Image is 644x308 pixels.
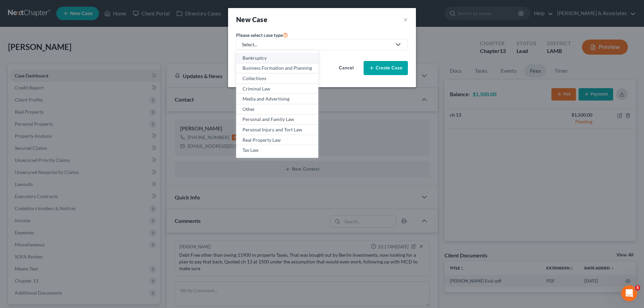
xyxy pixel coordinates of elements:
div: Other [243,106,312,113]
div: Bankruptcy [243,55,312,61]
strong: New Case [236,15,267,23]
div: Criminal Law [243,85,312,92]
a: Real Property Law [236,135,318,145]
div: Personal and Family Law [243,116,312,123]
a: Personal Injury and Tort Law [236,125,318,135]
a: Criminal Law [236,84,318,94]
div: Personal Injury and Tort Law [243,126,312,133]
div: Collections [243,75,312,82]
div: Media and Advertising [243,96,312,102]
div: Business Formation and Planning [243,65,312,71]
a: Collections [236,73,318,84]
span: Please select case type [236,32,283,38]
div: Select... [242,41,391,48]
a: Bankruptcy [236,53,318,63]
div: Real Property Law [243,137,312,143]
button: × [403,15,408,24]
a: Tax Law [236,145,318,155]
button: Cancel [331,61,361,75]
a: Media and Advertising [236,94,318,104]
a: Personal and Family Law [236,115,318,125]
button: Create Case [364,61,408,75]
a: Business Formation and Planning [236,63,318,74]
div: Tax Law [243,147,312,153]
span: 5 [635,285,640,291]
iframe: Intercom live chat [621,285,637,301]
a: Other [236,104,318,115]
